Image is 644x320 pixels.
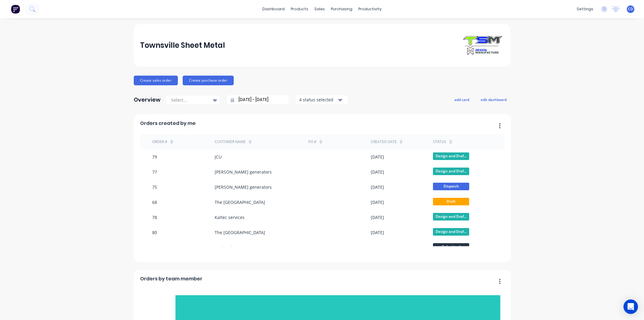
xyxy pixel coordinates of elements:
div: productivity [355,5,385,14]
span: Draft [433,198,469,205]
div: Created date [371,139,397,145]
div: Overview [134,94,161,106]
div: [DATE] [371,184,384,190]
span: Orders by team member [140,275,202,282]
button: add card [450,96,473,103]
div: Customer Name [215,139,246,145]
span: Design and Draf... [433,168,469,175]
span: Submitted [433,243,469,251]
div: 4 status selected [299,96,337,103]
div: 75 [152,184,157,190]
span: Orders created by me [140,120,196,127]
div: [DATE] [371,169,384,175]
img: Factory [11,5,20,14]
div: [DATE] [371,214,384,220]
div: The [GEOGRAPHIC_DATA] [215,199,265,205]
span: Design and Draf... [433,213,469,220]
div: Open Intercom Messenger [623,299,638,314]
div: Cash Sale [215,244,234,251]
button: edit dashboard [477,96,511,103]
div: settings [574,5,596,14]
span: Design and Draf... [433,228,469,236]
div: 88 [152,244,157,251]
button: Create sales order [134,76,178,85]
div: [DATE] [371,199,384,205]
div: products [288,5,311,14]
div: [DATE] [371,154,384,160]
a: dashboard [259,5,288,14]
div: PO # [308,139,316,145]
button: 4 status selected [296,95,347,104]
div: [DATE] [371,244,384,251]
div: The [GEOGRAPHIC_DATA] [215,229,265,236]
div: JCU [215,154,222,160]
div: Order # [152,139,167,145]
div: status [433,139,446,145]
button: Create purchase order [183,76,234,85]
div: Townsville Sheet Metal [140,39,225,51]
span: Design and Draf... [433,152,469,160]
div: [DATE] [371,229,384,236]
div: 77 [152,169,157,175]
div: [PERSON_NAME] generators [215,184,272,190]
div: 79 [152,154,157,160]
div: sales [311,5,328,14]
span: Dispatch [433,183,469,190]
div: purchasing [328,5,355,14]
div: Kaltec services [215,214,245,220]
span: CD [628,6,633,12]
div: [PERSON_NAME] generators [215,169,272,175]
div: 78 [152,214,157,220]
div: 68 [152,199,157,205]
img: Townsville Sheet Metal [462,34,504,57]
div: 80 [152,229,157,236]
